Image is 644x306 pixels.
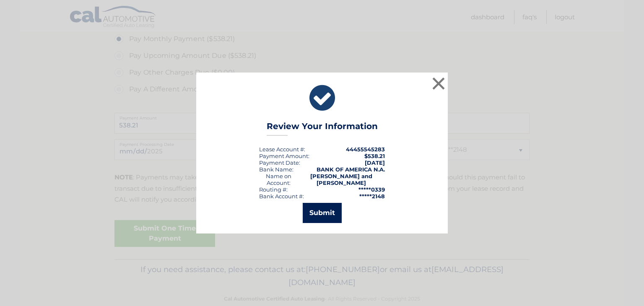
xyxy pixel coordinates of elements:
[303,203,342,223] button: Submit
[259,173,298,186] div: Name on Account:
[364,153,385,159] span: $538.21
[259,146,305,153] div: Lease Account #:
[365,159,385,166] span: [DATE]
[259,193,304,200] div: Bank Account #:
[259,153,309,159] div: Payment Amount:
[430,75,447,92] button: ×
[259,166,293,173] div: Bank Name:
[259,159,300,166] div: :
[259,186,288,193] div: Routing #:
[310,173,372,186] strong: [PERSON_NAME] and [PERSON_NAME]
[317,166,385,173] strong: BANK OF AMERICA N.A.
[346,146,385,153] strong: 44455545283
[259,159,299,166] span: Payment Date
[267,121,378,136] h3: Review Your Information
